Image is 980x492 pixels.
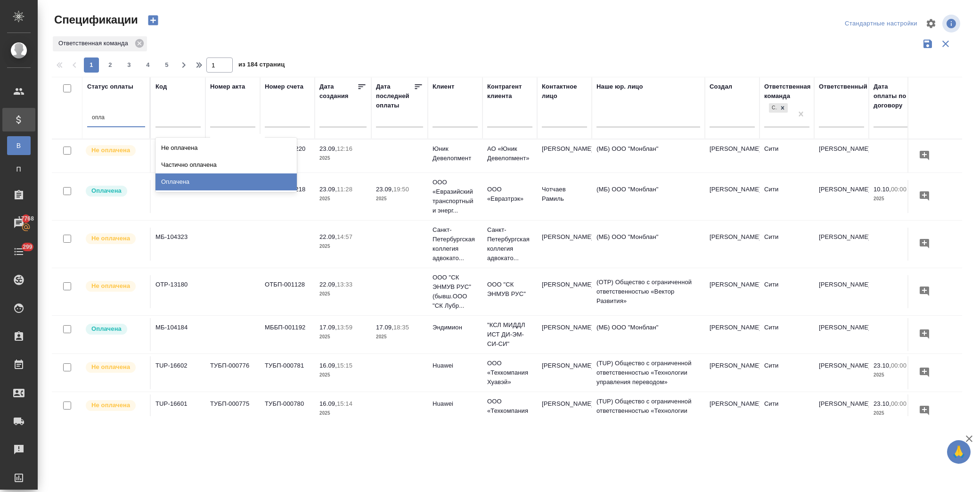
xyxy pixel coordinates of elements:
td: [PERSON_NAME] [814,180,869,213]
p: 2025 [319,194,367,204]
p: Не оплачена [91,362,130,372]
p: 2025 [319,289,367,299]
button: 3 [122,57,137,73]
td: (МБ) ООО "Монблан" [592,139,705,172]
span: Настроить таблицу [920,12,942,35]
p: "КСЛ МИДДЛ ИСТ ДИ-ЭМ-СИ-СИ" [487,320,532,349]
span: П [12,164,26,174]
td: (МБ) ООО "Монблан" [592,180,705,213]
p: Санкт-Петербургская коллегия адвокато... [487,225,532,263]
div: Частично оплачена [155,156,297,173]
div: Контактное лицо [542,82,587,101]
td: МББП-001192 [260,318,315,351]
td: МБ-104184 [151,318,205,351]
p: 2025 [319,332,367,342]
div: Создал [710,82,732,91]
span: 4 [140,60,155,70]
a: 299 [2,240,35,263]
p: 15:14 [337,400,352,407]
a: П [7,160,31,179]
td: Сити [759,356,814,389]
p: 2025 [319,370,367,380]
button: 4 [140,57,155,73]
td: [PERSON_NAME] [814,394,869,427]
td: Сити [759,394,814,427]
p: 13:59 [337,324,352,331]
td: [PERSON_NAME] [537,356,592,389]
td: Сити [759,275,814,308]
td: МБ-104348 [151,139,205,172]
span: Посмотреть информацию [942,15,962,33]
p: 17.09, [319,324,337,331]
td: МББП-001133 [205,180,260,213]
p: Оплачена [91,186,122,196]
p: 13:33 [337,281,352,288]
td: (OTP) Общество с ограниченной ответственностью «Вектор Развития» [592,273,705,311]
td: [PERSON_NAME] [814,318,869,351]
td: Сити [759,139,814,172]
span: 5 [159,60,174,70]
td: [PERSON_NAME] [705,394,759,427]
div: Наше юр. лицо [596,82,643,91]
p: ООО "СК ЭНМУВ РУС" (бывш.ООО "СК Лубр... [433,273,478,311]
p: 16.09, [319,400,337,407]
td: ТУБП-000776 [205,356,260,389]
td: МБ-104323 [151,228,205,261]
td: [PERSON_NAME] [705,356,759,389]
div: Код [155,82,167,91]
td: (МБ) ООО "Монблан" [592,228,705,261]
p: 23.10, [874,400,891,407]
td: (TUP) Общество с ограниченной ответственностью «Технологии управления переводом» [592,392,705,430]
a: 17768 [2,212,35,235]
td: ТУБП-000775 [205,394,260,427]
span: 2 [103,60,118,70]
button: 🙏 [947,440,971,464]
p: 2025 [874,370,921,380]
p: Не оплачена [91,146,130,155]
td: Чотчаев Рамиль [537,180,592,213]
p: 11:28 [337,186,352,193]
span: В [12,141,26,150]
p: ООО «Техкомпания Хуавэй» [487,359,532,387]
div: Ответственный [819,82,867,91]
div: Сити [768,102,789,114]
td: [PERSON_NAME] [537,394,592,427]
td: [PERSON_NAME] [705,228,759,261]
td: ОТБП-001128 [260,275,315,308]
td: [PERSON_NAME] [537,228,592,261]
p: 22.09, [319,233,337,240]
p: 16.09, [319,362,337,369]
button: Сбросить фильтры [937,35,955,53]
td: (TUP) Общество с ограниченной ответственностью «Технологии управления переводом» [592,354,705,392]
p: Оплачена [91,324,122,334]
div: Номер акта [210,82,245,91]
span: 17768 [12,214,40,223]
p: 17.09, [376,324,393,331]
div: Ответственная команда [53,36,147,51]
p: 2025 [319,242,367,251]
td: ТУБП-000781 [260,356,315,389]
p: 19:50 [393,186,409,193]
p: 14:57 [337,233,352,240]
td: [PERSON_NAME] [537,139,592,172]
div: Сити [769,103,777,113]
td: TUP-16602 [151,356,205,389]
div: Статус оплаты [87,82,133,91]
td: [PERSON_NAME] [537,318,592,351]
p: 2025 [376,332,423,342]
div: Дата создания [319,82,357,101]
p: 00:00 [891,186,906,193]
p: Санкт-Петербургская коллегия адвокато... [433,225,478,263]
p: 00:00 [891,400,906,407]
td: [PERSON_NAME] [814,356,869,389]
span: 299 [17,242,38,252]
td: TUP-16601 [151,394,205,427]
button: Сохранить фильтры [919,35,937,53]
button: 5 [159,57,174,73]
div: Ответственная команда [764,82,811,101]
div: Клиент [433,82,454,91]
p: 23.09, [319,145,337,152]
td: МБ-104345 [151,180,205,213]
p: ООО "СК ЭНМУВ РУС" [487,280,532,299]
td: [PERSON_NAME] [705,139,759,172]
